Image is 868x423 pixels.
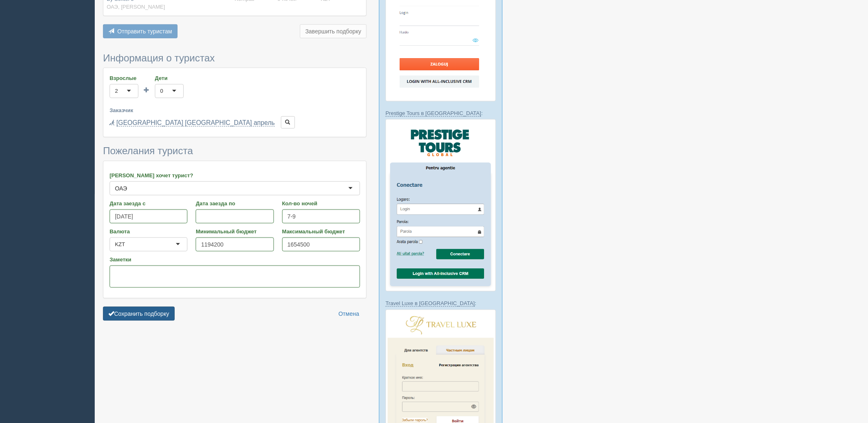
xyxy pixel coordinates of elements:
label: Дети [155,74,184,82]
button: Сохранить подборку [103,307,175,321]
div: 0 [160,87,163,95]
label: Взрослые [110,74,138,82]
input: 7-10 или 7,10,14 [282,209,360,223]
label: Дата заезда по [196,200,274,207]
a: Отмена [333,307,365,321]
span: ОАЭ, [PERSON_NAME] [107,4,165,10]
a: [GEOGRAPHIC_DATA] [GEOGRAPHIC_DATA] апрель [117,119,275,127]
label: Дата заезда с [110,200,187,207]
div: KZT [115,240,125,249]
a: Travel Luxe в [GEOGRAPHIC_DATA] [386,300,475,307]
label: Заказчик [110,106,360,114]
label: [PERSON_NAME] хочет турист? [110,172,360,179]
img: prestige-tours-login-via-crm-for-travel-agents.png [386,119,496,291]
a: Prestige Tours в [GEOGRAPHIC_DATA] [386,110,481,117]
label: Максимальный бюджет [282,228,360,235]
p: : [386,109,496,117]
label: Минимальный бюджет [196,228,274,235]
label: Заметки [110,256,360,263]
label: Кол-во ночей [282,200,360,207]
button: Отправить туристам [103,24,178,38]
p: : [386,299,496,307]
button: Завершить подборку [300,24,367,38]
div: ОАЭ [115,184,127,193]
label: Валюта [110,228,187,235]
h3: Информация о туристах [103,53,367,63]
span: Пожелания туриста [103,145,193,156]
span: Отправить туристам [117,28,172,35]
div: 2 [115,87,118,95]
